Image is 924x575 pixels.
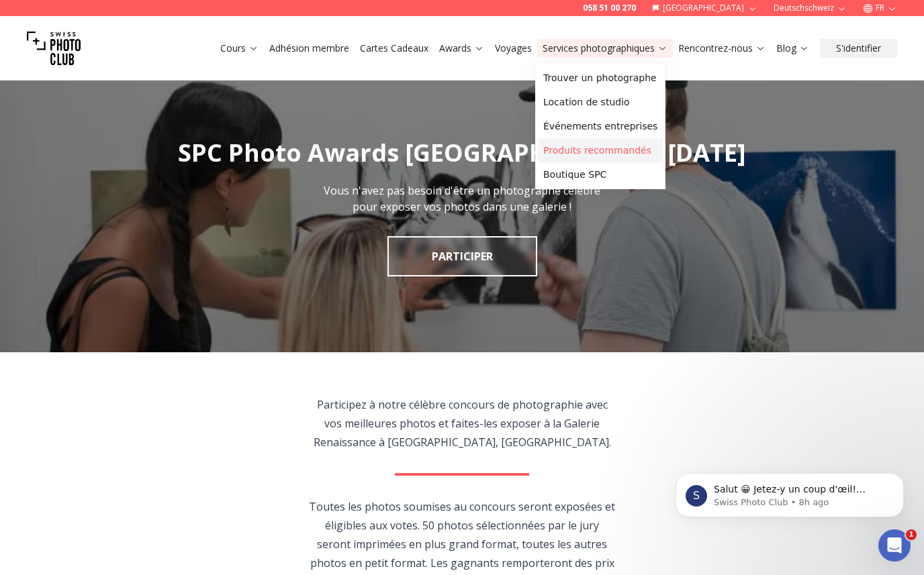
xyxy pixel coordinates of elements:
[27,21,81,75] img: Swiss photo club
[490,39,537,58] button: Voyages
[771,39,815,58] button: Blog
[776,42,809,55] a: Blog
[538,114,663,138] a: Événements entreprises
[312,182,612,215] p: Vous n'avez pas besoin d'être un photographe célèbre pour exposer vos photos dans une galerie !
[537,39,673,58] button: Services photographiques
[360,42,428,55] a: Cartes Cadeaux
[538,90,663,114] a: Location de studio
[538,66,663,90] a: Trouver un photographe
[543,42,667,55] a: Services photographiques
[309,395,616,452] p: Participez à notre célèbre concours de photographie avec vos meilleures photos et faites-les expo...
[269,42,349,55] a: Adhésion membre
[678,42,766,55] a: Rencontrez-nous
[673,39,771,58] button: Rencontrez-nous
[355,39,434,58] button: Cartes Cadeaux
[820,39,897,58] button: S'identifier
[387,236,537,276] a: PARTICIPER
[439,42,484,55] a: Awards
[215,39,264,58] button: Cours
[538,138,663,162] a: Produits recommandés
[878,529,911,562] iframe: Intercom live chat
[220,42,259,55] a: Cours
[434,39,490,58] button: Awards
[906,529,917,540] span: 1
[583,3,636,13] a: 058 51 00 270
[264,39,355,58] button: Adhésion membre
[495,42,532,55] a: Voyages
[538,162,663,187] a: Boutique SPC
[655,445,924,539] iframe: Intercom notifications message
